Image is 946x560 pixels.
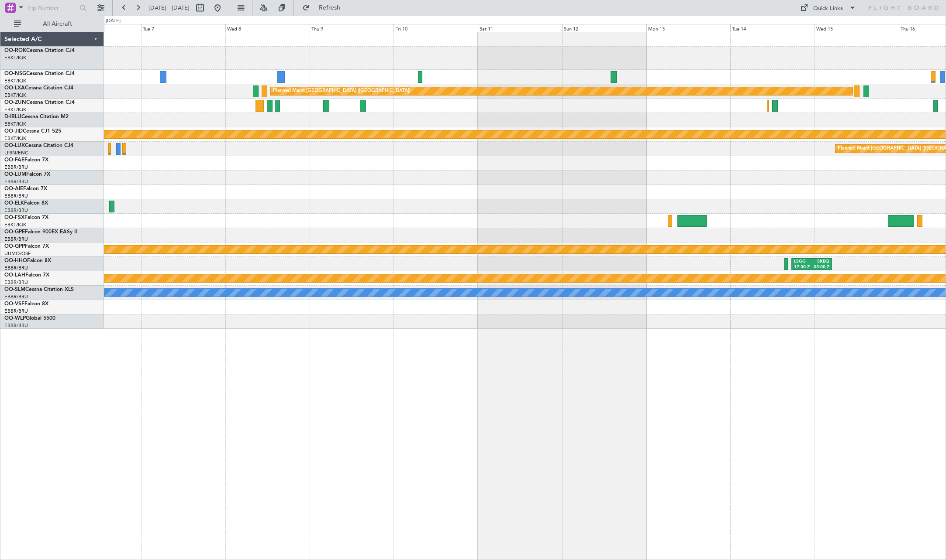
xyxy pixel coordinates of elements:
[796,1,860,15] button: Quick Links
[4,100,26,105] span: OO-ZUN
[4,215,48,220] a: OO-FSXFalcon 7X
[730,24,815,32] div: Tue 14
[4,143,25,148] span: OO-LUX
[4,92,26,99] a: EBKT/KJK
[4,193,28,199] a: EBBR/BRU
[4,48,26,53] span: OO-ROK
[4,244,25,249] span: OO-GPP
[4,129,61,134] a: OO-JIDCessna CJ1 525
[4,201,48,206] a: OO-ELKFalcon 8X
[298,1,351,15] button: Refresh
[4,71,75,76] a: OO-NSGCessna Citation CJ4
[562,24,646,32] div: Sun 12
[646,24,731,32] div: Mon 13
[4,222,26,228] a: EBKT/KJK
[4,71,26,76] span: OO-NSG
[4,164,28,171] a: EBBR/BRU
[4,215,24,220] span: OO-FSX
[4,316,26,321] span: OO-WLP
[23,21,92,27] span: All Aircraft
[4,48,75,53] a: OO-ROKCessna Citation CJ4
[273,85,411,98] div: Planned Maint [GEOGRAPHIC_DATA] ([GEOGRAPHIC_DATA])
[394,24,478,32] div: Fri 10
[811,259,829,265] div: SKBQ
[27,1,77,14] input: Trip Number
[815,24,899,32] div: Wed 15
[225,24,310,32] div: Wed 8
[4,150,28,156] a: LFSN/ENC
[4,172,50,177] a: OO-LUMFalcon 7X
[4,186,23,191] span: OO-AIE
[4,157,48,163] a: OO-FAEFalcon 7X
[106,17,121,25] div: [DATE]
[4,78,26,84] a: EBKT/KJK
[148,4,190,12] span: [DATE] - [DATE]
[4,114,21,120] span: D-IBLU
[4,301,24,307] span: OO-VSF
[4,265,28,271] a: EBBR/BRU
[4,294,28,300] a: EBBR/BRU
[4,258,51,263] a: OO-HHOFalcon 8X
[4,308,28,314] a: EBBR/BRU
[4,129,23,134] span: OO-JID
[141,24,225,32] div: Tue 7
[4,121,26,127] a: EBKT/KJK
[4,135,26,142] a: EBKT/KJK
[4,236,28,242] a: EBBR/BRU
[4,273,49,278] a: OO-LAHFalcon 7X
[4,287,25,292] span: OO-SLM
[4,157,24,163] span: OO-FAE
[10,17,95,31] button: All Aircraft
[4,316,55,321] a: OO-WLPGlobal 5500
[4,273,25,278] span: OO-LAH
[4,85,25,91] span: OO-LXA
[4,55,26,61] a: EBKT/KJK
[4,85,73,91] a: OO-LXACessna Citation CJ4
[4,244,49,249] a: OO-GPPFalcon 7X
[478,24,562,32] div: Sat 11
[4,287,74,292] a: OO-SLMCessna Citation XLS
[794,259,811,265] div: LSGG
[4,143,73,148] a: OO-LUXCessna Citation CJ4
[4,172,26,177] span: OO-LUM
[4,250,31,257] a: UUMO/OSF
[4,279,28,286] a: EBBR/BRU
[311,5,348,11] span: Refresh
[4,229,77,235] a: OO-GPEFalcon 900EX EASy II
[4,186,47,191] a: OO-AIEFalcon 7X
[4,178,28,185] a: EBBR/BRU
[4,100,75,105] a: OO-ZUNCessna Citation CJ4
[811,264,829,270] div: 05:00 Z
[4,207,28,214] a: EBBR/BRU
[813,4,843,13] div: Quick Links
[794,264,811,270] div: 17:30 Z
[4,301,48,307] a: OO-VSFFalcon 8X
[310,24,394,32] div: Thu 9
[4,229,25,235] span: OO-GPE
[4,322,28,329] a: EBBR/BRU
[4,106,26,113] a: EBKT/KJK
[4,258,27,263] span: OO-HHO
[4,114,69,120] a: D-IBLUCessna Citation M2
[4,201,24,206] span: OO-ELK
